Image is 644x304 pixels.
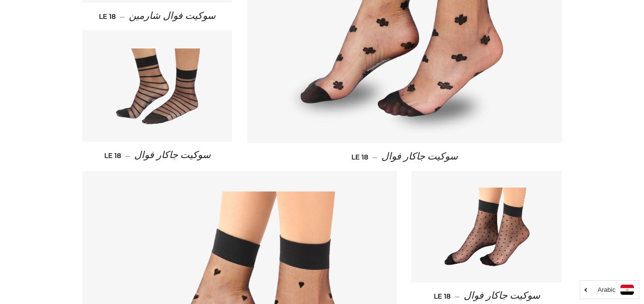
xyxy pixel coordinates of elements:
span: LE 18 [433,292,450,301]
a: Arabic [585,285,634,295]
a: سوكيت جاكار فوال — LE 18 [82,142,233,169]
span: سوكيت جاكار فوال [134,150,210,160]
span: LE 18 [351,153,368,161]
span: — [454,292,459,301]
span: سوكيت جاكار فوال [381,151,458,162]
span: LE 18 [104,151,121,160]
i: Arabic [597,287,615,293]
span: سوكيت فوال شارمين [129,11,216,21]
a: سوكيت فوال شارمين — LE 18 [82,2,233,30]
span: — [120,12,125,21]
span: — [372,153,377,161]
span: LE 18 [99,12,116,21]
span: — [125,151,130,160]
span: سوكيت جاكار فوال [463,290,540,301]
a: سوكيت جاكار فوال — LE 18 [247,143,562,171]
